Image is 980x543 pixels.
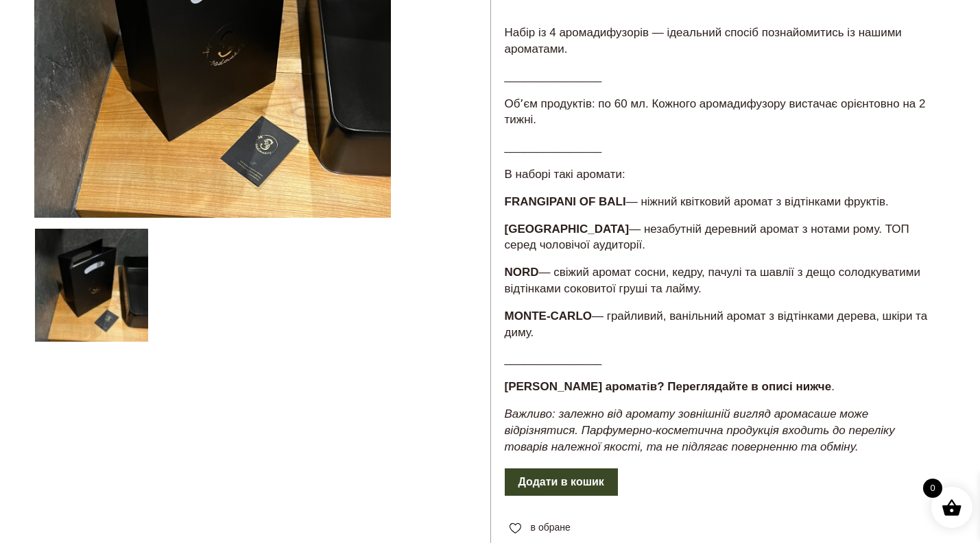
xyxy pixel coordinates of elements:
[505,221,933,254] p: — незабутній деревний аромат з нотами рому. ТОП серед чоловічої аудиторії.
[923,479,942,498] span: 0
[505,223,630,236] strong: [GEOGRAPHIC_DATA]
[510,523,521,534] img: unfavourite.svg
[505,310,592,323] strong: MONTE-CARLO
[531,520,571,535] span: в обране
[505,379,933,395] p: .
[505,139,933,155] p: _______________
[505,468,618,496] button: Додати в кошик
[505,266,539,279] strong: NORD
[505,520,575,535] a: в обране
[505,407,895,453] em: Важливо: залежно від аромату зовнішній вигляд аромасаше може відрізнятися. Парфумерно-косметична ...
[505,166,933,183] p: В наборі такі аромати:
[505,96,933,129] p: Обʼєм продуктів: по 60 мл. Кожного аромадифузору вистачає орієнтовно на 2 тижні.
[505,25,933,58] p: Набір із 4 аромадифузорів — ідеальний спосіб познайомитись із нашими ароматами.
[505,195,626,208] strong: FRANGIPANI OF BALI
[505,351,933,368] p: _______________
[505,380,832,393] strong: [PERSON_NAME] ароматів? Переглядайте в описі нижче
[505,194,933,210] p: — ніжний квітковий аромат з відтінками фруктів.
[505,68,933,85] p: _______________
[505,308,933,341] p: — грайливий, ванільний аромат з відтінками дерева, шкіри та диму.
[505,264,933,297] p: — свіжий аромат сосни, кедру, пачулі та шавлії з дещо солодкуватими відтінками соковитої груші та...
